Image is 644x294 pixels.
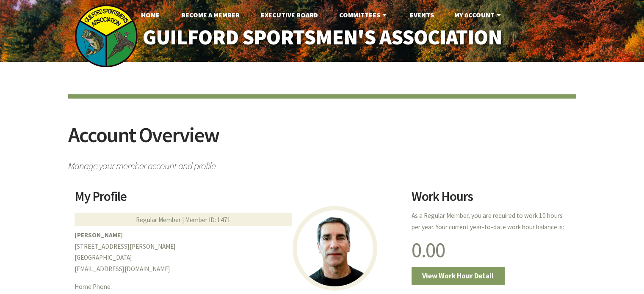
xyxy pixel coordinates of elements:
[75,230,401,275] p: [STREET_ADDRESS][PERSON_NAME] [GEOGRAPHIC_DATA] [EMAIL_ADDRESS][DOMAIN_NAME]
[412,239,569,261] h1: 0.00
[332,6,395,23] a: Committees
[68,156,576,171] span: Manage your member account and profile
[254,6,325,23] a: Executive Board
[75,190,401,209] h2: My Profile
[412,190,569,209] h2: Work Hours
[75,281,156,293] dt: Home Phone
[75,213,292,226] div: Regular Member | Member ID: 1471
[412,267,505,285] a: View Work Hour Detail
[75,4,138,68] img: logo_sm.png
[412,210,569,233] p: As a Regular Member, you are required to work 10 hours per year. Your current year-to-date work h...
[174,6,246,23] a: Become A Member
[68,124,576,156] h2: Account Overview
[448,6,510,23] a: My Account
[403,6,441,23] a: Events
[124,19,520,55] a: Guilford Sportsmen's Association
[134,6,166,23] a: Home
[75,231,123,239] b: [PERSON_NAME]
